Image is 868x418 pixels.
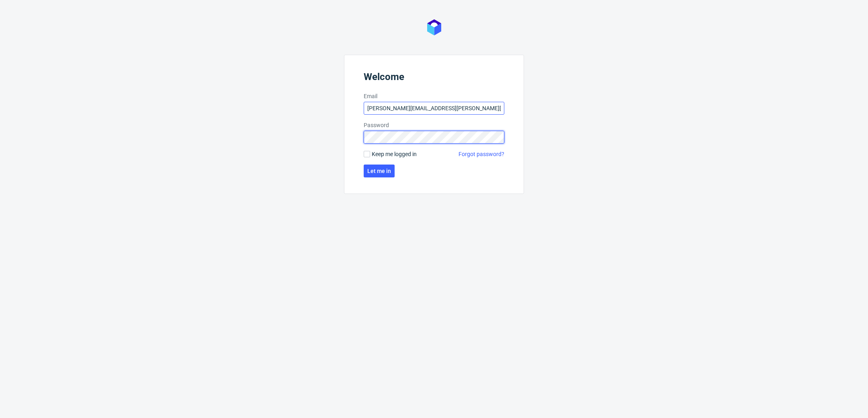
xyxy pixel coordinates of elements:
[364,92,504,100] label: Email
[459,150,504,158] a: Forgot password?
[364,71,504,86] header: Welcome
[364,102,504,115] input: you@youremail.com
[364,165,395,177] button: Let me in
[372,150,417,158] span: Keep me logged in
[364,121,504,129] label: Password
[367,168,391,174] span: Let me in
